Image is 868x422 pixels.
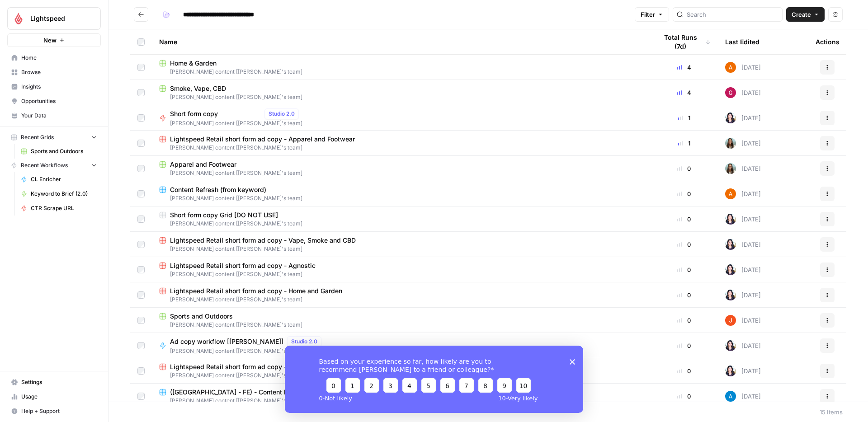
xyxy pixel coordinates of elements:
span: Sports and Outdoors [170,312,233,321]
a: Sports and Outdoors [17,144,101,159]
span: [PERSON_NAME] content [[PERSON_NAME]'s team] [159,321,643,329]
div: [DATE] [725,340,761,351]
div: [DATE] [725,315,761,326]
a: Ad copy workflow [[PERSON_NAME]]Studio 2.0[PERSON_NAME] content [[PERSON_NAME]'s team] [159,336,643,355]
span: Home & Garden [170,59,217,68]
div: 0 [657,341,711,350]
div: 0 [657,316,711,325]
div: 1 [657,139,711,148]
div: 0 [657,164,711,173]
button: Create [786,7,825,22]
a: Opportunities [7,94,101,108]
div: 1 [657,113,711,122]
div: 0 [657,366,711,375]
span: Ad copy workflow [[PERSON_NAME]] [170,337,283,346]
img: n7ufqqrt5jcwspw4pce0myp7nhj2 [725,188,736,199]
a: Keyword to Brief (2.0) [17,187,101,201]
div: 0 [657,265,711,274]
a: Apparel and Footwear[PERSON_NAME] content [[PERSON_NAME]'s team] [159,160,643,177]
span: Opportunities [21,97,97,105]
button: Help + Support [7,404,101,418]
span: [PERSON_NAME] content [[PERSON_NAME]'s team] [159,295,643,304]
div: 0 [657,215,711,224]
div: [DATE] [725,163,761,174]
div: [DATE] [725,239,761,250]
div: Actions [816,29,840,54]
img: daalsg5r167gne1j760hy8wesa70 [725,315,736,326]
img: wdke7mwtj0nxznpffym0k1wpceu2 [725,264,736,275]
img: wdke7mwtj0nxznpffym0k1wpceu2 [725,214,736,225]
a: CTR Scrape URL [17,201,101,216]
div: [DATE] [725,366,761,376]
span: Smoke, Vape, CBD [170,84,226,93]
a: ([GEOGRAPHIC_DATA] - FE) - Content Refresh (from keyword)[PERSON_NAME] content [[PERSON_NAME]'s t... [159,388,643,405]
span: CTR Scrape URL [31,204,97,212]
span: Home [21,54,97,62]
span: Your Data [21,112,97,120]
a: Usage [7,389,101,404]
span: Insights [21,83,97,91]
div: 0 [657,189,711,198]
button: Workspace: Lightspeed [7,7,101,30]
span: [PERSON_NAME] content [[PERSON_NAME]'s team] [159,169,643,177]
span: [PERSON_NAME] content [[PERSON_NAME]'s team] [159,144,643,152]
span: Lightspeed Retail short form ad copy - Apparel and Footwear [170,135,355,144]
span: Lightspeed Retail short form ad copy - Agnostic [170,261,316,270]
div: Name [159,29,643,54]
span: [PERSON_NAME] content [[PERSON_NAME]'s team] [159,194,643,202]
span: CL Enricher [31,175,97,183]
span: [PERSON_NAME] content [[PERSON_NAME]'s team] [170,119,302,127]
img: n7ufqqrt5jcwspw4pce0myp7nhj2 [725,62,736,73]
img: 6c0mqo3yg1s9t43vyshj80cpl9tb [725,138,736,149]
button: Recent Workflows [7,159,101,172]
div: 15 Items [820,408,843,417]
span: Recent Grids [21,133,54,141]
span: [PERSON_NAME] content [[PERSON_NAME]'s team] [159,245,643,253]
span: Recent Workflows [21,161,68,169]
div: [DATE] [725,264,761,275]
span: New [43,36,57,45]
a: Sports and Outdoors[PERSON_NAME] content [[PERSON_NAME]'s team] [159,312,643,329]
span: Filter [641,10,655,19]
a: Home [7,51,101,65]
img: wdke7mwtj0nxznpffym0k1wpceu2 [725,239,736,250]
span: Lightspeed Retail short form ad copy - Sports and Outdoors [170,362,351,371]
img: ca8uqh5btqcs3q7aizhnokptzm0x [725,87,736,98]
span: Keyword to Brief (2.0) [31,190,97,198]
div: 0 [657,392,711,401]
div: [DATE] [725,87,761,98]
a: Insights [7,80,101,94]
span: [PERSON_NAME] content [[PERSON_NAME]'s team] [159,270,643,278]
span: Lightspeed [30,14,85,23]
div: Total Runs (7d) [657,29,711,54]
div: [DATE] [725,113,761,123]
span: ([GEOGRAPHIC_DATA] - FE) - Content Refresh (from keyword) [170,388,355,397]
span: Browse [21,68,97,76]
a: Short form copy Grid [DO NOT USE][PERSON_NAME] content [[PERSON_NAME]'s team] [159,211,643,228]
button: Recent Grids [7,131,101,144]
div: 4 [657,88,711,97]
img: wdke7mwtj0nxznpffym0k1wpceu2 [725,366,736,376]
span: [PERSON_NAME] content [[PERSON_NAME]'s team] [159,371,643,380]
span: [PERSON_NAME] content [[PERSON_NAME]'s team] [159,68,643,76]
span: [PERSON_NAME] content [[PERSON_NAME]'s team] [170,347,325,355]
img: wdke7mwtj0nxznpffym0k1wpceu2 [725,290,736,300]
div: 4 [657,63,711,72]
span: Apparel and Footwear [170,160,236,169]
a: Lightspeed Retail short form ad copy - Home and Garden[PERSON_NAME] content [[PERSON_NAME]'s team] [159,286,643,304]
span: Settings [21,378,97,386]
img: 6c0mqo3yg1s9t43vyshj80cpl9tb [725,163,736,174]
img: Lightspeed Logo [10,10,27,27]
span: Short form copy Grid [DO NOT USE] [170,211,278,220]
